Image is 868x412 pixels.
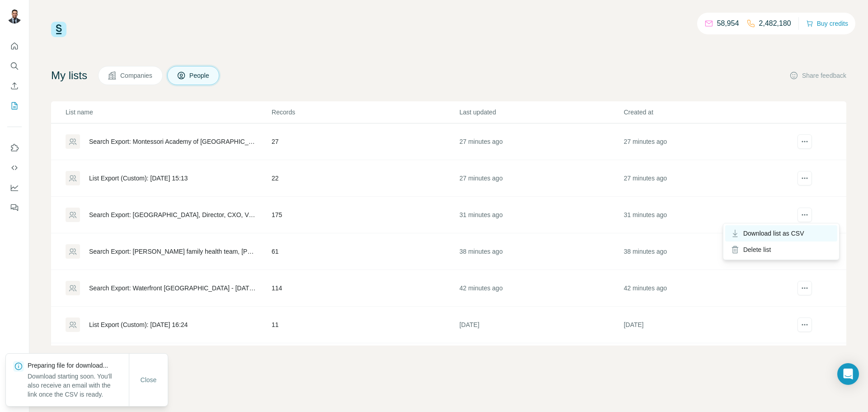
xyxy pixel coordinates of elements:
[66,108,271,117] p: List name
[28,361,129,370] p: Preparing file for download...
[623,233,788,270] td: 38 minutes ago
[837,363,859,385] div: Open Intercom Messenger
[271,160,459,197] td: 22
[7,140,22,156] button: Use Surfe on LinkedIn
[7,58,22,74] button: Search
[271,307,459,343] td: 11
[623,123,788,160] td: 27 minutes ago
[7,98,22,114] button: My lists
[459,307,623,343] td: [DATE]
[271,270,459,307] td: 114
[89,284,256,293] div: Search Export: Waterfront [GEOGRAPHIC_DATA] - [DATE] 14:59
[459,123,623,160] td: 27 minutes ago
[7,160,22,176] button: Use Surfe API
[271,123,459,160] td: 27
[134,372,163,388] button: Close
[459,108,623,117] p: Last updated
[459,343,623,380] td: [DATE]
[189,71,210,80] span: People
[759,18,791,29] p: 2,482,180
[806,17,848,30] button: Buy credits
[797,134,812,149] button: actions
[623,197,788,233] td: 31 minutes ago
[725,242,837,258] div: Delete list
[743,229,804,238] span: Download list as CSV
[717,18,739,29] p: 58,954
[28,372,129,399] p: Download starting soon. You'll also receive an email with the link once the CSV is ready.
[7,180,22,196] button: Dashboard
[797,208,812,222] button: actions
[89,174,188,183] div: List Export (Custom): [DATE] 15:13
[141,375,157,384] span: Close
[51,22,66,37] img: Surfe Logo
[271,343,459,380] td: 14
[272,108,458,117] p: Records
[89,137,256,146] div: Search Export: Montessori Academy of [GEOGRAPHIC_DATA] - [GEOGRAPHIC_DATA], Director, CXO, Vice P...
[459,270,623,307] td: 42 minutes ago
[89,210,256,219] div: Search Export: [GEOGRAPHIC_DATA], Director, CXO, Vice President, Strategic, Experienced Manager, ...
[797,171,812,185] button: actions
[7,38,22,54] button: Quick start
[624,108,787,117] p: Created at
[7,78,22,94] button: Enrich CSV
[623,270,788,307] td: 42 minutes ago
[797,281,812,295] button: actions
[89,320,188,329] div: List Export (Custom): [DATE] 16:24
[120,71,153,80] span: Companies
[459,197,623,233] td: 31 minutes ago
[51,68,87,83] h4: My lists
[459,160,623,197] td: 27 minutes ago
[789,71,846,80] button: Share feedback
[271,197,459,233] td: 175
[459,233,623,270] td: 38 minutes ago
[623,343,788,380] td: [DATE]
[7,199,22,216] button: Feedback
[271,233,459,270] td: 61
[7,9,22,24] img: Avatar
[797,317,812,332] button: actions
[623,307,788,343] td: [DATE]
[89,247,256,256] div: Search Export: [PERSON_NAME] family health team, [PERSON_NAME] Family Health Team, Director, CXO,...
[623,160,788,197] td: 27 minutes ago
